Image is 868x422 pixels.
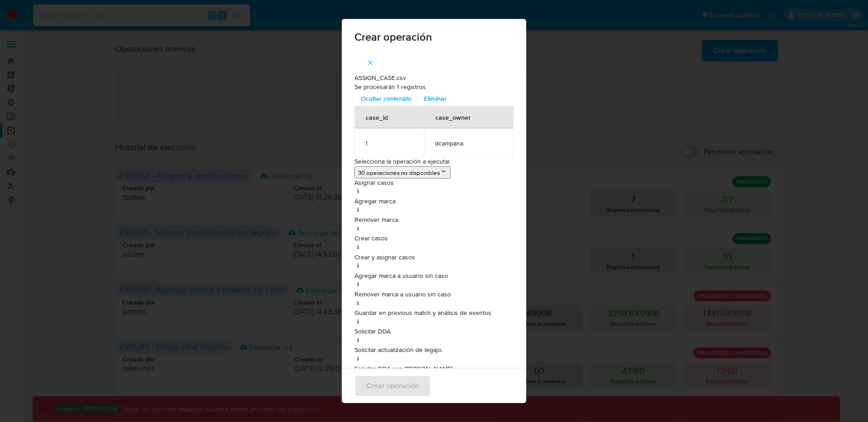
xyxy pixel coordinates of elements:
span: dcampana [435,139,503,147]
p: Remover marca [354,216,514,225]
p: Asignar casos [354,178,514,188]
span: Ocultar contenido [361,92,411,105]
span: Crear operación [354,32,514,42]
p: Se procesarán 1 registros [354,83,514,92]
p: Solicitar actualización de legajo. [354,346,514,355]
p: Selecciona la operación a ejecutar [354,157,514,166]
span: 1 [365,139,413,147]
div: case_owner [425,106,481,128]
p: Agregar marca a usuario sin caso [354,272,514,281]
p: Agregar marca [354,197,514,206]
p: Solicitar DDA con [PERSON_NAME] [354,365,514,374]
p: Guardar en previous match y análisis de eventos [354,309,514,318]
span: Eliminar [424,92,447,105]
p: Crear y asignar casos [354,253,514,262]
button: Eliminar [418,91,453,106]
div: case_id [355,106,399,128]
p: Crear casos [354,234,514,243]
p: ASSIGN_CASE.csv [354,74,514,83]
button: Ocultar contenido [354,91,418,106]
p: Solicitar DDA [354,327,514,336]
button: 30 operaciones no disponibles [354,166,451,178]
p: Remover marca a usuario sin caso [354,290,514,299]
